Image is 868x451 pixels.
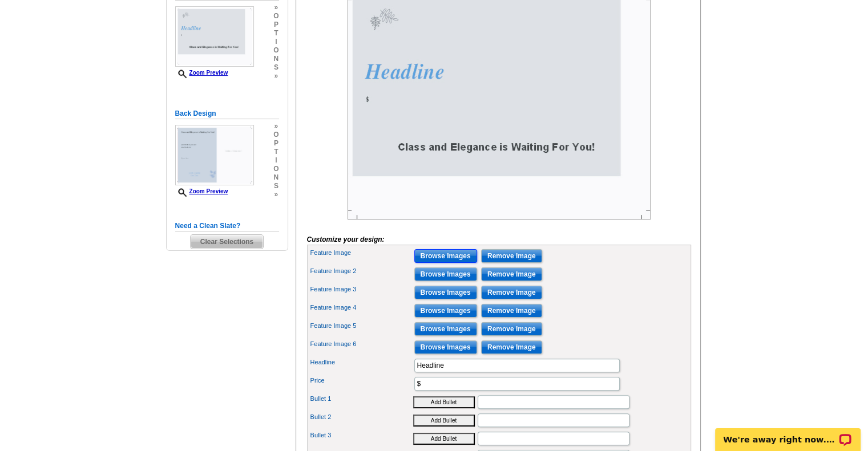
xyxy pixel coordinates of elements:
span: o [273,165,278,173]
label: Bullet 2 [310,412,413,422]
label: Price [310,376,413,385]
span: » [273,190,278,199]
label: Feature Image [310,248,413,258]
span: t [273,29,278,38]
label: Feature Image 2 [310,266,413,276]
span: Clear Selections [191,235,263,249]
span: s [273,182,278,190]
h5: Back Design [175,108,279,119]
span: o [273,12,278,21]
span: » [273,122,278,131]
span: n [273,55,278,63]
input: Remove Image [481,286,542,299]
span: i [273,156,278,165]
span: p [273,21,278,29]
span: n [273,173,278,182]
label: Headline [310,357,413,367]
label: Bullet 3 [310,430,413,440]
i: Customize your design: [307,235,385,243]
input: Remove Image [481,322,542,336]
input: Remove Image [481,304,542,318]
img: Z18906021_00001_2.jpg [175,125,254,185]
img: Z18906021_00001_1.jpg [175,6,254,67]
a: Zoom Preview [175,188,228,194]
span: o [273,46,278,55]
span: » [273,72,278,80]
button: Add Bullet [413,396,475,408]
input: Browse Images [414,304,477,318]
a: Zoom Preview [175,70,228,76]
input: Browse Images [414,249,477,263]
label: Feature Image 3 [310,285,413,294]
input: Browse Images [414,286,477,299]
span: s [273,63,278,72]
span: o [273,131,278,139]
span: i [273,38,278,46]
iframe: LiveChat chat widget [708,415,868,451]
h5: Need a Clean Slate? [175,221,279,231]
span: p [273,139,278,148]
input: Browse Images [414,267,477,281]
input: Remove Image [481,340,542,354]
input: Browse Images [414,322,477,336]
input: Remove Image [481,267,542,281]
label: Feature Image 4 [310,303,413,312]
label: Feature Image 6 [310,339,413,349]
button: Add Bullet [413,433,475,445]
label: Bullet 1 [310,394,413,404]
input: Remove Image [481,249,542,263]
button: Add Bullet [413,415,475,426]
span: t [273,148,278,156]
label: Feature Image 5 [310,321,413,331]
input: Browse Images [414,340,477,354]
span: » [273,3,278,12]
